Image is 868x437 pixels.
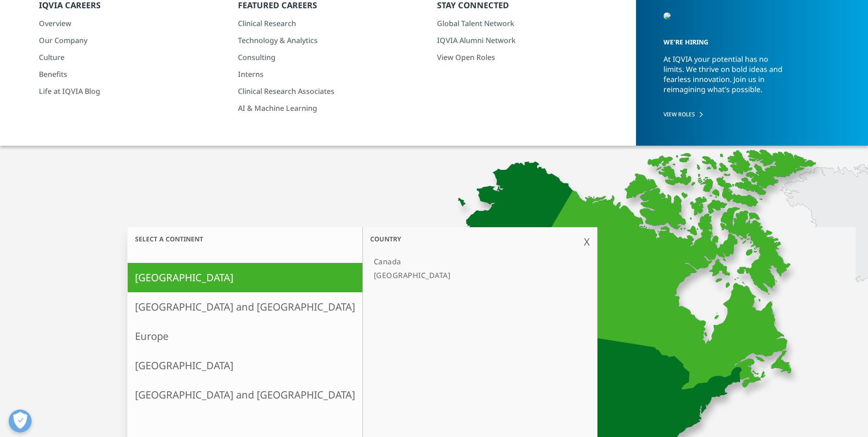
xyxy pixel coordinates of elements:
[128,292,362,322] a: [GEOGRAPHIC_DATA] and [GEOGRAPHIC_DATA]
[128,351,362,380] a: [GEOGRAPHIC_DATA]
[437,35,620,45] a: IQVIA Alumni Network
[370,255,581,268] a: Canada
[128,235,362,243] h3: Select a continent
[238,35,421,45] a: Technology & Analytics
[437,18,620,28] a: Global Talent Network
[128,380,362,410] a: [GEOGRAPHIC_DATA] and [GEOGRAPHIC_DATA]
[363,227,597,251] h3: Country
[9,410,32,432] button: Open Preferences
[238,86,421,96] a: Clinical Research Associates
[39,52,221,62] a: Culture
[39,86,221,96] a: Life at IQVIA Blog
[663,54,790,103] p: At IQVIA your potential has no limits. We thrive on bold ideas and fearless innovation. Join us i...
[39,18,221,28] a: Overview
[128,322,362,351] a: Europe
[238,18,421,28] a: Clinical Research
[238,52,421,62] a: Consulting
[584,235,590,248] div: X
[437,52,620,62] a: View Open Roles
[238,69,421,79] a: Interns
[370,268,581,282] a: [GEOGRAPHIC_DATA]
[39,69,221,79] a: Benefits
[663,22,825,54] h5: WE'RE HIRING
[238,103,421,113] a: AI & Machine Learning
[39,35,221,45] a: Our Company
[663,12,671,20] img: 2213_cheerful-young-colleagues-using-laptop.jpg
[128,263,362,292] a: [GEOGRAPHIC_DATA]
[663,110,834,118] a: VIEW ROLES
